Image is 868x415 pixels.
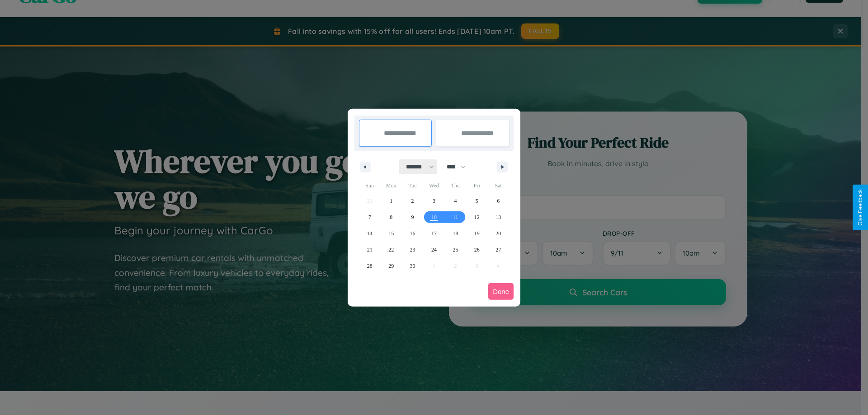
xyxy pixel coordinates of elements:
[476,193,478,209] span: 5
[423,225,444,242] button: 17
[402,178,423,193] span: Tue
[402,209,423,225] button: 9
[423,209,444,225] button: 10
[410,225,415,242] span: 16
[380,209,401,225] button: 8
[367,258,373,274] span: 28
[466,225,487,242] button: 19
[380,193,401,209] button: 1
[488,193,509,209] button: 6
[495,209,501,225] span: 13
[390,209,392,225] span: 8
[497,193,500,209] span: 6
[390,193,392,209] span: 1
[423,242,444,258] button: 24
[402,242,423,258] button: 23
[423,193,444,209] button: 3
[488,209,509,225] button: 13
[474,242,480,258] span: 26
[445,225,466,242] button: 18
[359,258,380,274] button: 28
[466,178,487,193] span: Fri
[388,258,394,274] span: 29
[367,242,373,258] span: 21
[488,178,509,193] span: Sat
[445,209,466,225] button: 11
[411,193,414,209] span: 2
[380,178,401,193] span: Mon
[445,242,466,258] button: 25
[359,178,380,193] span: Sun
[423,178,444,193] span: Wed
[857,189,863,226] div: Give Feedback
[454,193,457,209] span: 4
[466,242,487,258] button: 26
[445,178,466,193] span: Thu
[433,193,435,209] span: 3
[402,193,423,209] button: 2
[431,225,437,242] span: 17
[431,209,437,225] span: 10
[431,242,437,258] span: 24
[411,209,414,225] span: 9
[474,209,480,225] span: 12
[466,209,487,225] button: 12
[380,225,401,242] button: 15
[488,283,514,300] button: Done
[402,225,423,242] button: 16
[402,258,423,274] button: 30
[367,225,373,242] span: 14
[466,193,487,209] button: 5
[359,209,380,225] button: 7
[445,193,466,209] button: 4
[380,258,401,274] button: 29
[410,258,415,274] span: 30
[488,242,509,258] button: 27
[453,209,458,225] span: 11
[410,242,415,258] span: 23
[495,225,501,242] span: 20
[474,225,480,242] span: 19
[488,225,509,242] button: 20
[453,225,458,242] span: 18
[388,225,394,242] span: 15
[388,242,394,258] span: 22
[495,242,501,258] span: 27
[368,209,371,225] span: 7
[359,242,380,258] button: 21
[359,225,380,242] button: 14
[380,242,401,258] button: 22
[453,242,458,258] span: 25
